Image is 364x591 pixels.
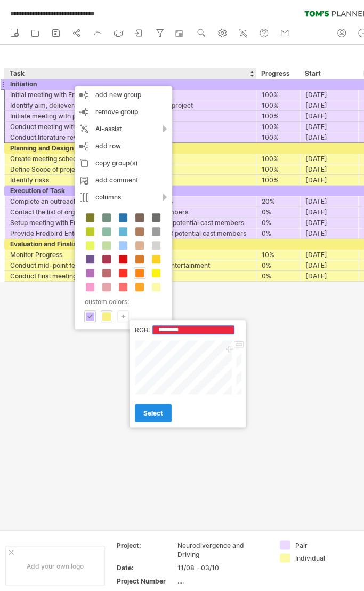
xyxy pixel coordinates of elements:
div: Initiation [10,79,250,89]
div: 100% [262,154,294,164]
div: Date: [117,563,175,572]
div: add comment [75,172,172,189]
div: Create meeting schedule with project partner [10,154,250,164]
div: .... [177,576,267,585]
div: columns [75,189,172,206]
div: [DATE] [305,175,353,185]
a: select [135,404,172,422]
div: Pair [295,540,353,549]
div: [DATE] [305,90,353,100]
div: add new group [75,86,172,103]
div: [DATE] [305,228,353,238]
div: 0% [262,228,294,238]
div: Provide Fredbird Entertainment with a finalised list of potential cast members [10,228,250,238]
div: [DATE] [305,154,353,164]
div: Project Number [117,576,175,585]
div: 100% [262,122,294,132]
div: [DATE] [305,218,353,228]
div: Initiate meeting with project partner [10,111,250,121]
div: Monitor Progress [10,250,250,260]
div: [DATE] [305,250,353,260]
div: 100% [262,175,294,185]
div: 10% [262,250,294,260]
div: Add your own logo [5,546,105,586]
div: [DATE] [305,207,353,217]
div: Execution of Task [10,186,250,196]
div: 100% [262,132,294,142]
div: add row [75,138,172,155]
div: Start [305,68,352,79]
div: Planning and Design [10,143,250,153]
div: 11/08 - 03/10 [177,563,267,572]
div: [DATE] [305,271,353,281]
div: 100% [262,90,294,100]
div: Identify aim, delieverable and expected outcomes of project [10,100,250,110]
div: Task [10,68,250,79]
span: select [143,409,163,417]
span: remove group [95,108,138,116]
div: Complete an outreach list of community organisations [10,196,250,206]
div: Contact the list of organisations for potential cast members [10,207,250,217]
div: 100% [262,111,294,121]
div: Conduct literature review [10,132,250,142]
div: [DATE] [305,260,353,270]
div: custom colors: [80,294,164,309]
div: Conduct mid-point feedback session with Fredbird Entertainment [10,260,250,270]
div: Identify risks [10,175,250,185]
div: 0% [262,207,294,217]
div: 20% [262,196,294,206]
div: [DATE] [305,111,353,121]
div: 0% [262,260,294,270]
div: AI-assist [75,121,172,138]
div: + [118,311,128,321]
div: Conduct meeting with placement supervisor [10,122,250,132]
div: Conduct final meeting with Fredbird Entertainment [10,271,250,281]
div: Define Scope of project [10,164,250,174]
div: [DATE] [305,122,353,132]
div: 100% [262,100,294,110]
div: 0% [262,218,294,228]
div: [DATE] [305,100,353,110]
div: [DATE] [305,132,353,142]
div: [DATE] [305,164,353,174]
div: Setup meeting with Fredbird Entertainment to review potential cast members [10,218,250,228]
div: [DATE] [305,196,353,206]
div: Progress [261,68,294,79]
label: RGB: [135,326,150,334]
div: Project: [117,540,175,549]
div: copy group(s) [75,155,172,172]
div: Evaluation and Finalisation of Project [10,239,250,249]
div: Neurodivergence and Driving [177,540,267,558]
div: 100% [262,164,294,174]
div: Individual [295,553,353,562]
div: 0% [262,271,294,281]
div: Initial meeting with Fredbird Entertainment [10,90,250,100]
